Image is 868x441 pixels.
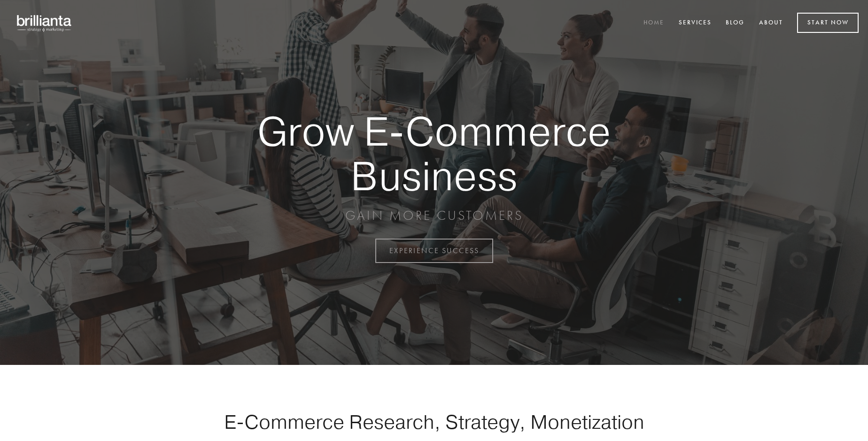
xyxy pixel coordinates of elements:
img: brillianta - research, strategy, marketing [9,9,80,37]
a: About [753,15,789,31]
h1: E-Commerce Research, Strategy, Monetization [194,410,674,433]
a: Services [673,15,718,31]
strong: Grow E-Commerce Business [225,109,643,198]
a: Start Now [797,13,859,33]
p: GAIN MORE CUSTOMERS [225,207,643,224]
a: EXPERIENCE SUCCESS [375,239,493,263]
a: Home [637,15,670,31]
a: Blog [720,15,751,31]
